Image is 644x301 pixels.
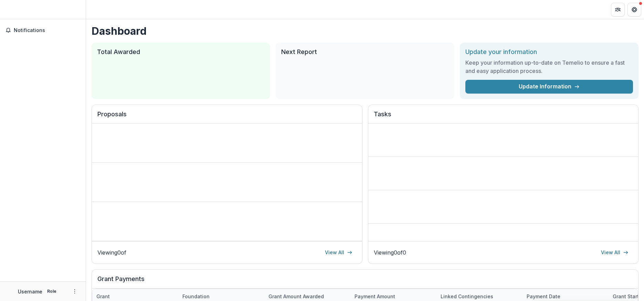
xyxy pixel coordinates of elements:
[374,110,633,123] h2: Tasks
[97,275,633,288] h2: Grant Payments
[281,48,449,56] h2: Next Report
[97,110,357,123] h2: Proposals
[18,288,42,295] p: Username
[71,287,79,295] button: More
[14,28,80,33] span: Notifications
[627,3,641,17] button: Get Help
[374,248,406,257] p: Viewing 0 of 0
[321,247,357,258] a: View All
[3,25,83,36] button: Notifications
[92,25,638,37] h1: Dashboard
[611,3,625,17] button: Partners
[465,58,633,75] h3: Keep your information up-to-date on Temelio to ensure a fast and easy application process.
[597,247,633,258] a: View All
[465,80,633,94] a: Update Information
[465,48,633,56] h2: Update your information
[97,48,265,56] h2: Total Awarded
[97,248,126,257] p: Viewing 0 of
[45,288,59,294] p: Role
